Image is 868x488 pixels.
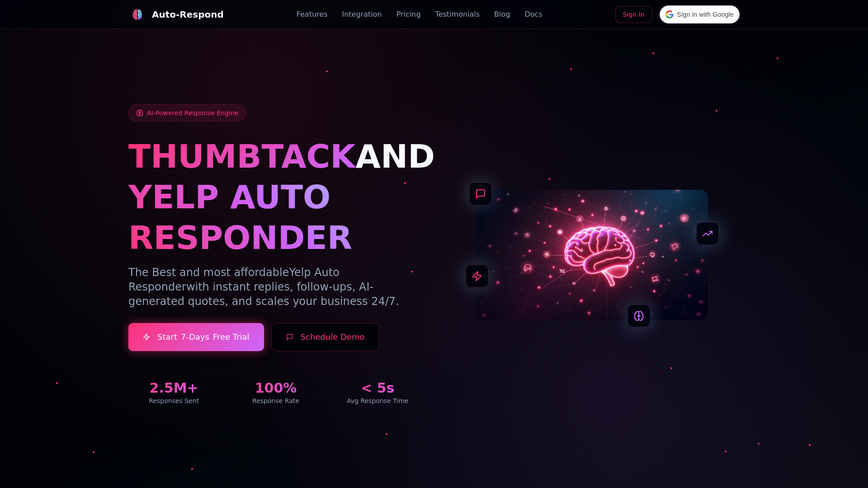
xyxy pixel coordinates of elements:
div: < 5s [332,380,423,396]
img: AI Neural Network Brain [476,190,708,320]
div: Responses Sent [128,396,219,405]
span: Sign in with Google [677,10,734,19]
a: Start7-DaysFree Trial [128,323,264,351]
a: Sign In [615,6,652,23]
h1: YELP AUTO RESPONDER [128,177,423,258]
span: AI-Powered Response Engine [147,108,238,117]
a: Docs [524,9,542,20]
a: Features [297,9,328,20]
a: Integration [342,9,382,20]
p: The Best and most affordable with instant replies, follow-ups, AI-generated quotes, and scales yo... [128,265,423,309]
a: Blog [494,9,510,20]
div: 2.5M+ [128,380,219,396]
div: Response Rate [230,396,321,405]
span: AND [355,137,435,175]
div: 100% [230,380,321,396]
button: Schedule Demo [271,323,380,351]
span: THUMBTACK [128,137,355,175]
div: Sign in with Google [660,5,740,23]
span: 7-Days [181,331,209,343]
span: Yelp Auto Responder [128,266,340,293]
a: Testimonials [435,9,480,20]
a: Pricing [396,9,421,20]
img: Auto-Respond Logo [132,9,143,20]
div: Auto-Respond [152,8,224,21]
div: Avg Response Time [332,396,423,405]
a: Auto-Respond LogoAuto-Respond [128,5,224,23]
